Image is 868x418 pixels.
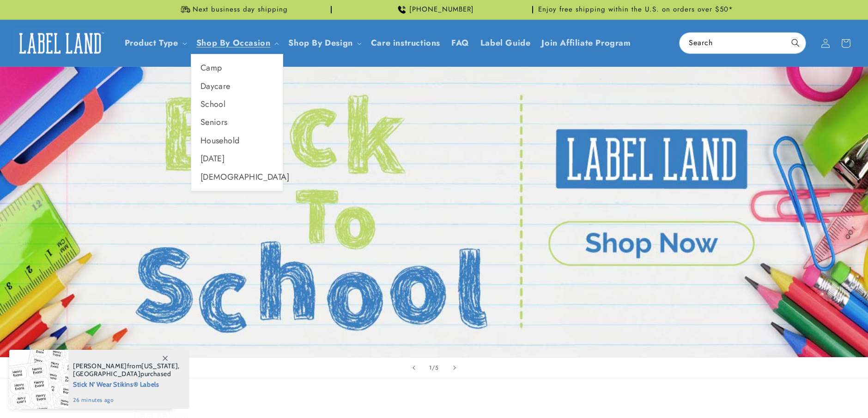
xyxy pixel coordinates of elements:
span: FAQ [451,38,469,48]
span: Join Affiliate Program [541,38,631,48]
span: Shop By Occasion [196,38,271,48]
a: FAQ [446,32,475,54]
a: Seniors [191,113,283,131]
a: Care instructions [365,32,446,54]
span: Label Guide [480,38,531,48]
iframe: Gorgias live chat messenger [776,378,859,409]
img: Label Land [14,29,106,58]
span: 5 [435,363,439,372]
a: School [191,95,283,113]
button: Next slide [444,358,465,378]
span: [PERSON_NAME] [73,362,127,370]
span: Care instructions [371,38,440,48]
span: Next business day shipping [193,5,288,14]
a: Camp [191,59,283,77]
span: from , purchased [73,362,180,378]
span: / [432,363,435,372]
summary: Product Type [119,32,191,54]
button: Search [785,33,806,53]
a: Household [191,132,283,150]
a: Shop By Design [288,37,352,49]
span: [GEOGRAPHIC_DATA] [73,370,140,378]
span: 1 [429,363,432,372]
span: Enjoy free shipping within the U.S. on orders over $50* [538,5,733,14]
span: [PHONE_NUMBER] [409,5,474,14]
a: Label Guide [475,32,536,54]
a: Product Type [125,37,178,49]
button: Previous slide [404,358,424,378]
a: [DATE] [191,150,283,168]
summary: Shop By Occasion [191,32,283,54]
a: [DEMOGRAPHIC_DATA] [191,168,283,186]
a: Daycare [191,77,283,95]
a: Join Affiliate Program [536,32,636,54]
a: Label Land [11,25,110,61]
span: [US_STATE] [141,362,178,370]
summary: Shop By Design [283,32,365,54]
